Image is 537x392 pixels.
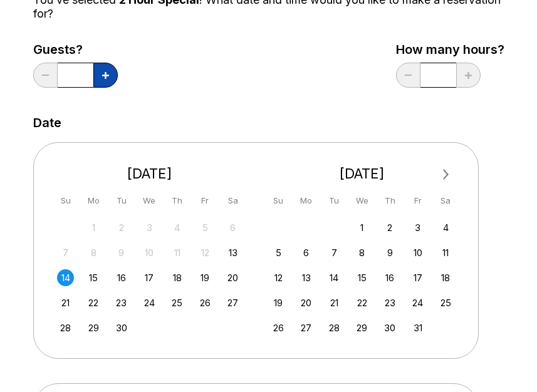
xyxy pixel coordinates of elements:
[298,244,315,261] div: Choose Monday, October 6th, 2025
[353,294,370,311] div: Choose Wednesday, October 22nd, 2025
[396,43,504,56] label: How many hours?
[224,244,241,261] div: Choose Saturday, September 13th, 2025
[53,165,247,182] div: [DATE]
[353,192,370,209] div: We
[382,269,399,286] div: Choose Thursday, October 16th, 2025
[113,192,130,209] div: Tu
[141,269,158,286] div: Choose Wednesday, September 17th, 2025
[197,294,214,311] div: Choose Friday, September 26th, 2025
[268,218,456,336] div: month 2025-10
[409,269,426,286] div: Choose Friday, October 17th, 2025
[298,269,315,286] div: Choose Monday, October 13th, 2025
[409,192,426,209] div: Fr
[85,319,102,336] div: Choose Monday, September 29th, 2025
[57,192,74,209] div: Su
[169,269,185,286] div: Choose Thursday, September 18th, 2025
[85,294,102,311] div: Choose Monday, September 22nd, 2025
[169,219,185,236] div: Not available Thursday, September 4th, 2025
[270,319,287,336] div: Choose Sunday, October 26th, 2025
[224,269,241,286] div: Choose Saturday, September 20th, 2025
[270,269,287,286] div: Choose Sunday, October 12th, 2025
[113,219,130,236] div: Not available Tuesday, September 2nd, 2025
[224,219,241,236] div: Not available Saturday, September 6th, 2025
[169,192,185,209] div: Th
[382,319,399,336] div: Choose Thursday, October 30th, 2025
[224,294,241,311] div: Choose Saturday, September 27th, 2025
[326,269,343,286] div: Choose Tuesday, October 14th, 2025
[382,219,399,236] div: Choose Thursday, October 2nd, 2025
[197,244,214,261] div: Not available Friday, September 12th, 2025
[197,192,214,209] div: Fr
[197,219,214,236] div: Not available Friday, September 5th, 2025
[113,319,130,336] div: Choose Tuesday, September 30th, 2025
[169,244,185,261] div: Not available Thursday, September 11th, 2025
[57,269,74,286] div: Choose Sunday, September 14th, 2025
[85,269,102,286] div: Choose Monday, September 15th, 2025
[270,294,287,311] div: Choose Sunday, October 19th, 2025
[197,269,214,286] div: Choose Friday, September 19th, 2025
[326,244,343,261] div: Choose Tuesday, October 7th, 2025
[326,294,343,311] div: Choose Tuesday, October 21st, 2025
[437,192,454,209] div: Sa
[326,319,343,336] div: Choose Tuesday, October 28th, 2025
[113,294,130,311] div: Choose Tuesday, September 23rd, 2025
[437,244,454,261] div: Choose Saturday, October 11th, 2025
[141,192,158,209] div: We
[141,219,158,236] div: Not available Wednesday, September 3rd, 2025
[113,269,130,286] div: Choose Tuesday, September 16th, 2025
[298,294,315,311] div: Choose Monday, October 20th, 2025
[57,294,74,311] div: Choose Sunday, September 21st, 2025
[382,294,399,311] div: Choose Thursday, October 23rd, 2025
[409,219,426,236] div: Choose Friday, October 3rd, 2025
[56,218,244,336] div: month 2025-09
[353,219,370,236] div: Choose Wednesday, October 1st, 2025
[57,319,74,336] div: Choose Sunday, September 28th, 2025
[85,192,102,209] div: Mo
[270,244,287,261] div: Choose Sunday, October 5th, 2025
[353,244,370,261] div: Choose Wednesday, October 8th, 2025
[298,319,315,336] div: Choose Monday, October 27th, 2025
[113,244,130,261] div: Not available Tuesday, September 9th, 2025
[224,192,241,209] div: Sa
[326,192,343,209] div: Tu
[436,165,456,185] button: Next Month
[382,244,399,261] div: Choose Thursday, October 9th, 2025
[437,269,454,286] div: Choose Saturday, October 18th, 2025
[141,244,158,261] div: Not available Wednesday, September 10th, 2025
[57,244,74,261] div: Not available Sunday, September 7th, 2025
[437,219,454,236] div: Choose Saturday, October 4th, 2025
[437,294,454,311] div: Choose Saturday, October 25th, 2025
[85,219,102,236] div: Not available Monday, September 1st, 2025
[169,294,185,311] div: Choose Thursday, September 25th, 2025
[409,244,426,261] div: Choose Friday, October 10th, 2025
[85,244,102,261] div: Not available Monday, September 8th, 2025
[265,165,459,182] div: [DATE]
[353,269,370,286] div: Choose Wednesday, October 15th, 2025
[141,294,158,311] div: Choose Wednesday, September 24th, 2025
[298,192,315,209] div: Mo
[33,116,61,130] label: Date
[409,319,426,336] div: Choose Friday, October 31st, 2025
[353,319,370,336] div: Choose Wednesday, October 29th, 2025
[33,43,118,56] label: Guests?
[382,192,399,209] div: Th
[270,192,287,209] div: Su
[409,294,426,311] div: Choose Friday, October 24th, 2025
